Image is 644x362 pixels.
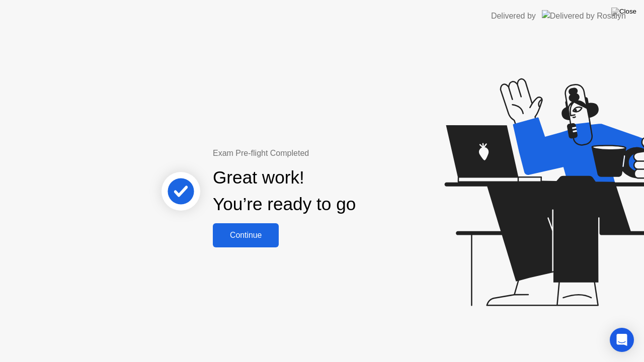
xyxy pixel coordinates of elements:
div: Continue [216,231,276,240]
button: Continue [213,223,279,247]
img: Delivered by Rosalyn [542,10,626,22]
div: Delivered by [491,10,536,22]
div: Great work! You’re ready to go [213,164,356,218]
img: Close [611,8,636,16]
div: Exam Pre-flight Completed [213,147,421,159]
div: Open Intercom Messenger [610,328,634,352]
